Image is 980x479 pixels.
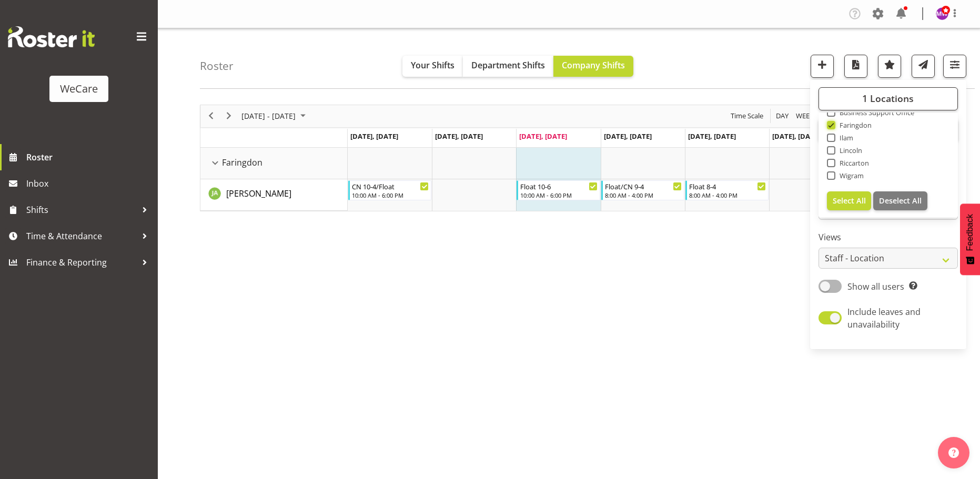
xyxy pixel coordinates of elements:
[26,228,137,244] span: Time & Attendance
[352,181,429,191] div: CN 10-4/Float
[943,55,966,78] button: Filter Shifts
[960,203,980,275] button: Feedback - Show survey
[348,148,937,211] table: Timeline Week of October 1, 2025
[688,131,736,141] span: [DATE], [DATE]
[811,55,834,78] button: Add a new shift
[520,191,597,199] div: 10:00 AM - 6:00 PM
[402,56,463,77] button: Your Shifts
[794,109,816,123] button: Timeline Week
[411,59,454,71] span: Your Shifts
[517,180,600,200] div: Jane Arps"s event - Float 10-6 Begin From Wednesday, October 1, 2025 at 10:00:00 AM GMT+13:00 End...
[835,146,863,155] span: Lincoln
[26,202,137,218] span: Shifts
[520,181,597,191] div: Float 10-6
[912,55,935,78] button: Send a list of all shifts for the selected filtered period to all rostered employees.
[553,56,633,77] button: Company Shifts
[350,131,398,141] span: [DATE], [DATE]
[352,191,429,199] div: 10:00 AM - 6:00 PM
[562,59,625,71] span: Company Shifts
[835,171,864,180] span: Wigram
[775,109,790,123] span: Day
[835,121,872,129] span: Faringdon
[878,55,901,78] button: Highlight an important date within the roster.
[879,196,922,206] span: Deselect All
[202,105,220,127] div: previous period
[965,214,975,251] span: Feedback
[948,447,959,458] img: help-xxl-2.png
[226,187,291,200] a: [PERSON_NAME]
[835,108,915,117] span: Business Support Office
[605,191,682,199] div: 8:00 AM - 4:00 PM
[238,105,312,127] div: Sep 29 - Oct 05, 2025
[847,306,921,330] span: Include leaves and unavailability
[730,109,764,123] span: Time Scale
[685,180,769,200] div: Jane Arps"s event - Float 8-4 Begin From Friday, October 3, 2025 at 8:00:00 AM GMT+13:00 Ends At ...
[226,188,291,199] span: [PERSON_NAME]
[689,191,766,199] div: 8:00 AM - 4:00 PM
[204,109,218,123] button: Previous
[60,81,98,97] div: WeCare
[873,191,927,210] button: Deselect All
[833,196,866,206] span: Select All
[835,134,854,142] span: Ilam
[471,59,545,71] span: Department Shifts
[844,55,867,78] button: Download a PDF of the roster according to the set date range.
[936,7,948,20] img: management-we-care10447.jpg
[8,26,95,47] img: Rosterit website logo
[26,254,137,270] span: Finance & Reporting
[819,87,958,110] button: 1 Locations
[348,180,431,200] div: Jane Arps"s event - CN 10-4/Float Begin From Monday, September 29, 2025 at 10:00:00 AM GMT+13:00 ...
[689,181,766,191] div: Float 8-4
[835,159,870,167] span: Riccarton
[729,109,765,123] button: Time Scale
[847,281,904,292] span: Show all users
[519,131,567,141] span: [DATE], [DATE]
[26,176,153,191] span: Inbox
[601,180,684,200] div: Jane Arps"s event - Float/CN 9-4 Begin From Thursday, October 2, 2025 at 8:00:00 AM GMT+13:00 End...
[774,109,791,123] button: Timeline Day
[200,148,348,179] td: Faringdon resource
[435,131,483,141] span: [DATE], [DATE]
[222,109,236,123] button: Next
[240,109,310,123] button: October 2025
[200,105,938,211] div: Timeline Week of October 1, 2025
[605,181,682,191] div: Float/CN 9-4
[862,92,914,105] span: 1 Locations
[222,156,262,169] span: Faringdon
[240,109,297,123] span: [DATE] - [DATE]
[200,60,234,72] h4: Roster
[819,231,958,243] label: Views
[772,131,820,141] span: [DATE], [DATE]
[827,191,872,210] button: Select All
[220,105,238,127] div: next period
[200,179,348,211] td: Jane Arps resource
[463,56,553,77] button: Department Shifts
[795,109,815,123] span: Week
[26,149,153,165] span: Roster
[604,131,652,141] span: [DATE], [DATE]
